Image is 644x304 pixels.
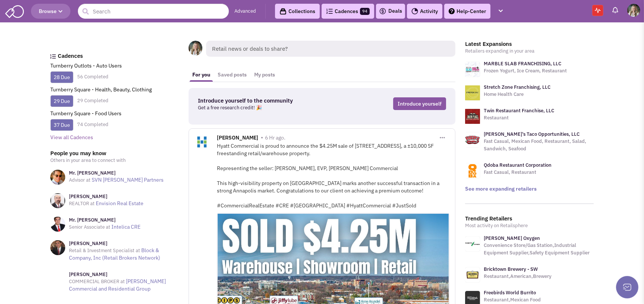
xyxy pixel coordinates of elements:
a: Introduce yourself [393,97,446,110]
a: Qdoba Restaurant Corporation [484,162,552,168]
span: Advisor at [69,177,91,183]
a: Intelica CRE [111,223,141,230]
a: Deals [379,7,402,16]
a: Advanced [234,8,256,15]
input: Search [78,4,229,19]
h3: Latest Expansions [465,41,594,47]
a: 29 Completed [77,97,108,104]
a: Stretch Zone Franchising, LLC [484,84,550,90]
h3: Cadences [58,53,179,59]
a: SVN [PERSON_NAME] Partners [92,176,164,183]
span: Retail news or deals to share? [206,41,455,57]
a: 29 Due [54,98,70,104]
h3: [PERSON_NAME] [69,271,179,278]
a: Bricktown Brewery - SW [484,266,538,272]
p: Restaurant,Mexican Food [484,296,541,304]
a: Turnberry Outlots - Auto Users [50,62,122,69]
img: Activity.png [411,8,418,15]
h3: Introduce yourself to the community [198,97,339,104]
a: 37 Due [54,122,70,128]
h3: Mr. [PERSON_NAME] [69,217,141,223]
a: My posts [250,68,279,82]
h3: [PERSON_NAME] [69,240,179,247]
img: Cadences_logo.png [50,54,56,59]
a: Saved posts [214,68,250,82]
img: www.robertsoxygen.com [465,236,480,251]
img: icon-collection-lavender-black.svg [280,8,287,15]
img: Cadences_logo.png [326,9,333,14]
img: help.png [449,8,455,14]
a: 74 Completed [77,121,108,128]
a: Twin Restaurant Franchise, LLC [484,107,554,114]
p: Fast Casual, Mexican Food, Restaurant, Salad, Sandwich, Seafood [484,138,594,153]
span: REALTOR at [69,200,95,207]
img: logo [465,85,480,100]
p: Restaurant [484,114,554,122]
a: Envision Real Estate [96,200,143,207]
img: icon-deals.svg [379,7,386,16]
img: Dakota Little [627,4,640,17]
span: 94 [360,8,370,15]
a: Cadences94 [322,4,374,19]
span: [PERSON_NAME] [217,134,258,143]
h3: Mr. [PERSON_NAME] [69,170,164,176]
span: COMMERCIAL BROKER at [69,278,125,285]
h3: Trending Retailers [465,215,594,222]
button: Browse [31,4,70,19]
span: 6 Hr ago. [265,134,285,141]
a: Activity [407,4,442,19]
p: Home Health Care [484,91,550,98]
a: See more expanding retailers [465,185,537,192]
a: [PERSON_NAME]'s Taco Opportunities, LLC [484,131,580,137]
a: Collections [275,4,320,19]
a: 28 Due [54,74,70,81]
p: Retailers expanding in your area [465,47,594,55]
p: Restaurant,American,Brewery [484,273,552,280]
span: Senior Associate at [69,224,110,230]
a: 56 Completed [77,73,108,80]
img: logo [465,109,480,124]
a: Turnberry Square - Food Users [50,110,121,117]
a: [PERSON_NAME] Oxygen [484,235,540,241]
p: Fast Casual, Restaurant [484,169,552,176]
a: MARBLE SLAB FRANCHISING, LLC [484,60,561,67]
p: Convenience Store/Gas Station,Industrial Equipment Supplier,Safety Equipment Supplier [484,242,594,257]
span: Browse [39,8,63,15]
img: logo [465,62,480,77]
span: Retail & Investment Specialist at [69,247,140,254]
img: logo [465,163,480,178]
a: For you [189,68,214,82]
h3: People you may know [50,150,179,157]
img: SmartAdmin [5,4,24,18]
p: Others in your area to connect with [50,157,179,164]
p: Get a free research credit! 🎉 [198,104,339,112]
div: Hyatt Commercial is proud to announce the $4.25M sale of [STREET_ADDRESS], a ±10,000 SF freestand... [217,142,449,209]
a: Help-Center [444,4,490,19]
h3: [PERSON_NAME] [69,193,143,200]
a: View all Cadences [50,134,93,141]
a: Block & Company, Inc (Retail Brokers Network) [69,247,160,261]
a: Turnberry Square - Health, Beauty, Clothing [50,86,152,93]
img: logo [465,132,480,147]
p: Most activity on Retailsphere [465,222,594,229]
a: Freebirds World Burrito [484,289,536,296]
p: Frozen Yogurt, Ice Cream, Restaurant [484,67,567,75]
a: [PERSON_NAME] Commercial and Residential Group [69,278,166,292]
